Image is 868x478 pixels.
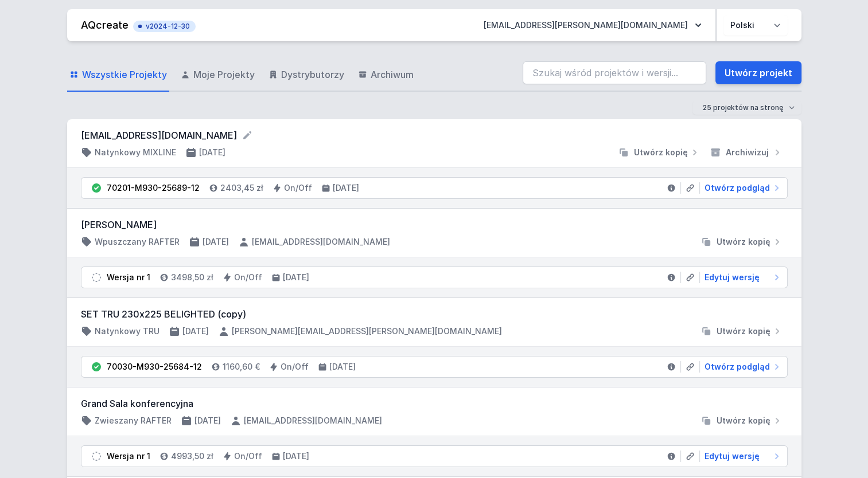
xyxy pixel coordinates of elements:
[182,326,209,337] h4: [DATE]
[329,361,356,373] h4: [DATE]
[281,68,344,81] span: Dystrybutorzy
[252,236,390,248] h4: [EMAIL_ADDRESS][DOMAIN_NAME]
[696,326,788,337] button: Utwórz kopię
[700,361,783,373] a: Otwórz podgląd
[700,182,783,194] a: Otwórz podgląd
[171,272,213,283] h4: 3498,50 zł
[95,415,172,426] h4: Zwieszany RAFTER
[704,272,760,283] span: Edytuj wersję
[81,128,788,142] form: [EMAIL_ADDRESS][DOMAIN_NAME]
[95,236,180,248] h4: Wpuszczany RAFTER
[67,58,169,92] a: Wszystkie Projekty
[194,415,221,426] h4: [DATE]
[81,19,129,31] a: AQcreate
[723,15,788,36] select: Wybierz język
[717,415,770,426] span: Utwórz kopię
[523,61,706,84] input: Szukaj wśród projektów i wersji...
[220,182,263,194] h4: 2403,45 zł
[178,58,257,92] a: Moje Projekty
[726,147,769,158] span: Archiwizuj
[333,182,359,194] h4: [DATE]
[717,236,770,248] span: Utwórz kopię
[283,272,309,283] h4: [DATE]
[283,450,309,462] h4: [DATE]
[356,58,416,92] a: Archiwum
[704,182,770,194] span: Otwórz podgląd
[696,236,788,248] button: Utwórz kopię
[133,18,196,32] button: v2024-12-30
[281,361,309,373] h4: On/Off
[107,272,150,283] div: Wersja nr 1
[474,15,711,36] button: [EMAIL_ADDRESS][PERSON_NAME][DOMAIN_NAME]
[234,450,262,462] h4: On/Off
[82,68,167,81] span: Wszystkie Projekty
[95,326,159,337] h4: Natynkowy TRU
[193,68,255,81] span: Moje Projekty
[81,397,788,410] h3: Grand Sala konferencyjna
[705,147,788,158] button: Archiwizuj
[700,450,783,462] a: Edytuj wersję
[223,361,260,373] h4: 1160,60 €
[696,415,788,426] button: Utwórz kopię
[107,182,200,194] div: 70201-M930-25689-12
[203,236,229,248] h4: [DATE]
[715,61,801,84] a: Utwórz projekt
[700,272,783,283] a: Edytuj wersję
[107,361,202,373] div: 70030-M930-25684-12
[232,326,502,337] h4: [PERSON_NAME][EMAIL_ADDRESS][PERSON_NAME][DOMAIN_NAME]
[95,147,176,158] h4: Natynkowy MIXLINE
[91,450,102,462] img: draft.svg
[244,415,382,426] h4: [EMAIL_ADDRESS][DOMAIN_NAME]
[266,58,347,92] a: Dystrybutorzy
[717,326,770,337] span: Utwórz kopię
[91,272,102,283] img: draft.svg
[242,130,253,141] button: Edytuj nazwę projektu
[81,307,788,321] h3: SET TRU 230x225 BELIGHTED (copy)
[107,450,150,462] div: Wersja nr 1
[371,68,414,81] span: Archiwum
[139,22,190,31] span: v2024-12-30
[199,147,225,158] h4: [DATE]
[613,147,705,158] button: Utwórz kopię
[81,218,788,232] h3: [PERSON_NAME]
[234,272,262,283] h4: On/Off
[171,450,213,462] h4: 4993,50 zł
[704,450,760,462] span: Edytuj wersję
[704,361,770,373] span: Otwórz podgląd
[634,147,688,158] span: Utwórz kopię
[284,182,312,194] h4: On/Off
